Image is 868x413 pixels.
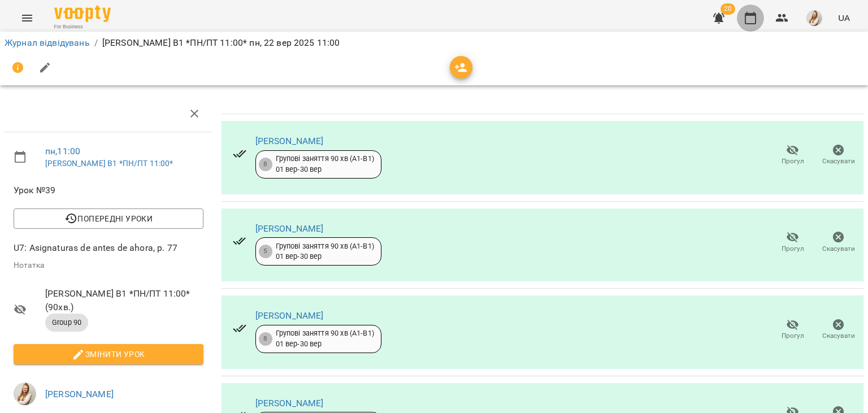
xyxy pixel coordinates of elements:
a: [PERSON_NAME] [255,310,324,321]
button: UA [834,7,854,28]
span: Прогул [782,331,804,341]
span: Group 90 [45,318,88,328]
span: Скасувати [822,156,855,166]
button: Попередні уроки [14,208,203,229]
span: Попередні уроки [23,212,194,225]
button: Прогул [770,140,815,171]
a: Журнал відвідувань [5,37,90,48]
a: [PERSON_NAME] В1 *ПН/ПТ 11:00* [45,159,173,168]
button: Змінити урок [14,344,203,364]
span: Скасувати [822,331,855,341]
p: [PERSON_NAME] В1 *ПН/ПТ 11:00* пн, 22 вер 2025 11:00 [102,36,340,50]
span: UA [838,12,850,24]
span: 20 [721,3,735,15]
span: [PERSON_NAME] В1 *ПН/ПТ 11:00* ( 90 хв. ) [45,287,203,314]
div: 5 [259,245,272,258]
a: [PERSON_NAME] [45,389,114,399]
button: Скасувати [815,140,861,171]
p: U7: Asignaturas de antes de ahora, p. 77 [14,241,203,255]
img: db46d55e6fdf8c79d257263fe8ff9f52.jpeg [806,10,822,26]
div: 8 [259,158,272,171]
button: Скасувати [815,227,861,258]
span: Прогул [782,244,804,254]
span: Урок №39 [14,184,203,197]
a: [PERSON_NAME] [255,398,324,408]
img: db46d55e6fdf8c79d257263fe8ff9f52.jpeg [14,382,36,405]
button: Прогул [770,227,815,258]
button: Прогул [770,314,815,346]
a: [PERSON_NAME] [255,223,324,234]
p: Нотатка [14,260,203,271]
nav: breadcrumb [5,36,863,50]
span: Скасувати [822,244,855,254]
a: [PERSON_NAME] [255,136,324,146]
div: Групові заняття 90 хв (А1-В1) 01 вер - 30 вер [276,241,374,262]
span: Прогул [782,156,804,166]
span: Змінити урок [23,347,194,361]
div: Групові заняття 90 хв (А1-В1) 01 вер - 30 вер [276,154,374,175]
div: 8 [259,332,272,346]
button: Menu [14,5,41,32]
span: For Business [54,23,111,31]
button: Скасувати [815,314,861,346]
a: пн , 11:00 [45,146,80,156]
li: / [94,36,98,50]
div: Групові заняття 90 хв (А1-В1) 01 вер - 30 вер [276,328,374,349]
img: Voopty Logo [54,6,111,22]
